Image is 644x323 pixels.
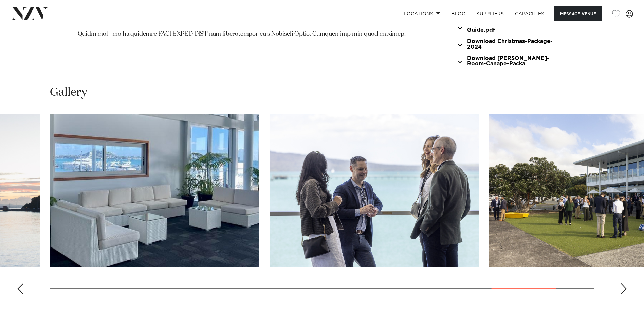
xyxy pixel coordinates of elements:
swiper-slide: 18 / 21 [50,114,259,267]
swiper-slide: 19 / 21 [270,114,479,267]
a: SUPPLIERS [471,6,509,21]
a: BLOG [446,6,471,21]
a: Download Christmas-Package-2024 [456,39,567,50]
h2: Gallery [50,85,87,100]
img: nzv-logo.png [11,7,48,20]
button: Message Venue [554,6,602,21]
a: Capacities [510,6,550,21]
a: Download [PERSON_NAME]-Room-Canape-Packa [456,56,567,67]
a: Download HMSC_Akarana Wedding Guide.pdf [456,22,567,33]
a: Locations [398,6,446,21]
